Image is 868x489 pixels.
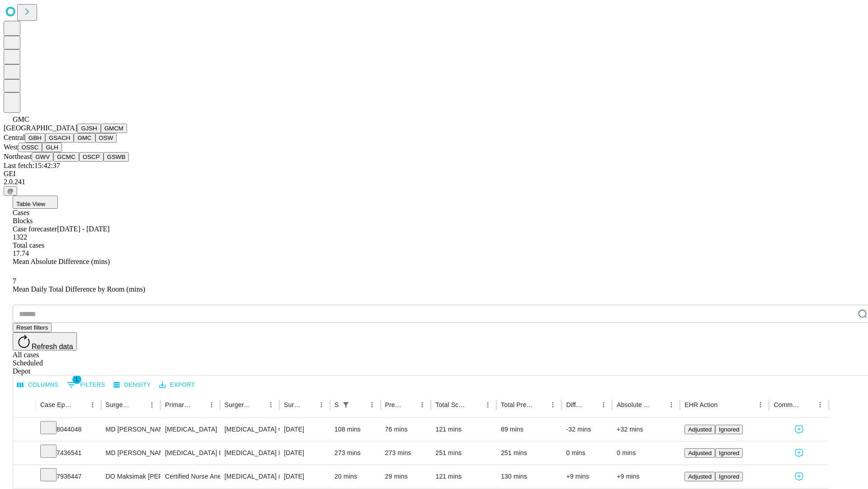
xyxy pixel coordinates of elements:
[252,398,264,411] button: Sort
[18,469,31,485] button: Expand
[688,473,712,480] span: Adjusted
[13,249,29,257] span: 17.74
[7,187,14,194] span: @
[684,425,715,434] button: Adjusted
[106,465,156,488] div: DO Maksimak [PERSON_NAME]
[688,450,712,456] span: Adjusted
[165,465,215,488] div: Certified Nurse Anesthetist
[335,401,339,408] div: Scheduled In Room Duration
[566,465,608,488] div: +9 mins
[715,448,743,458] button: Ignored
[4,143,18,151] span: West
[72,375,81,384] span: 1
[42,143,61,152] button: GLH
[4,178,864,186] div: 2.0.241
[719,426,739,433] span: Ignored
[79,152,104,162] button: OSCP
[45,133,74,143] button: GSACH
[32,343,73,350] span: Refresh data
[469,398,481,411] button: Sort
[205,398,218,411] button: Menu
[617,441,675,465] div: 0 mins
[566,441,608,465] div: 0 mins
[315,398,328,411] button: Menu
[40,401,73,408] div: Case Epic Id
[435,401,468,408] div: Total Scheduled Duration
[13,285,145,293] span: Mean Daily Total Difference by Room (mins)
[416,398,429,411] button: Menu
[366,398,378,411] button: Menu
[715,472,743,481] button: Ignored
[146,398,158,411] button: Menu
[715,425,743,434] button: Ignored
[774,401,800,408] div: Comments
[13,225,57,233] span: Case forecaster
[225,418,275,441] div: [MEDICAL_DATA] OF SKIN ABDOMINAL
[718,398,731,411] button: Sort
[13,196,58,209] button: Table View
[435,465,492,488] div: 121 mins
[353,398,366,411] button: Sort
[4,124,77,132] span: [GEOGRAPHIC_DATA]
[264,398,277,411] button: Menu
[18,446,31,461] button: Expand
[40,418,97,441] div: 8044048
[501,465,557,488] div: 130 mins
[13,332,77,350] button: Refresh data
[53,152,79,162] button: GCMC
[665,398,678,411] button: Menu
[225,465,275,488] div: [MEDICAL_DATA] (EGD), FLEXIBLE, TRANSORAL, WITH [MEDICAL_DATA] SINGLE OR MULTIPLE
[25,133,45,143] button: GBH
[104,152,129,162] button: GSWB
[86,398,99,411] button: Menu
[13,241,44,249] span: Total cases
[106,401,132,408] div: Surgeon Name
[719,473,739,480] span: Ignored
[4,134,25,141] span: Central
[481,398,494,411] button: Menu
[684,448,715,458] button: Adjusted
[501,441,557,465] div: 251 mins
[284,401,302,408] div: Surgery Date
[157,378,197,392] button: Export
[13,323,52,332] button: Reset filters
[133,398,146,411] button: Sort
[106,418,156,441] div: MD [PERSON_NAME] [PERSON_NAME] Md
[617,401,651,408] div: Absolute Difference
[684,401,717,408] div: EHR Action
[74,398,86,411] button: Sort
[101,124,127,133] button: GMCM
[40,441,97,465] div: 7436541
[385,465,427,488] div: 29 mins
[719,450,739,456] span: Ignored
[18,143,42,152] button: OSSC
[385,401,403,408] div: Predicted In Room Duration
[585,398,597,411] button: Sort
[340,398,352,411] div: 1 active filter
[385,441,427,465] div: 273 mins
[57,225,109,233] span: [DATE] - [DATE]
[566,418,608,441] div: -32 mins
[435,441,492,465] div: 251 mins
[193,398,205,411] button: Sort
[302,398,315,411] button: Sort
[617,418,675,441] div: +32 mins
[4,170,864,178] div: GEI
[385,418,427,441] div: 76 mins
[4,153,32,160] span: Northeast
[15,378,61,392] button: Select columns
[13,277,16,285] span: 7
[534,398,547,411] button: Sort
[18,422,31,438] button: Expand
[684,472,715,481] button: Adjusted
[547,398,559,411] button: Menu
[40,465,97,488] div: 7936447
[435,418,492,441] div: 121 mins
[65,378,108,392] button: Show filters
[340,398,352,411] button: Show filters
[814,398,826,411] button: Menu
[754,398,767,411] button: Menu
[165,441,215,465] div: [MEDICAL_DATA] Endovascular
[16,324,48,331] span: Reset filters
[688,426,712,433] span: Adjusted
